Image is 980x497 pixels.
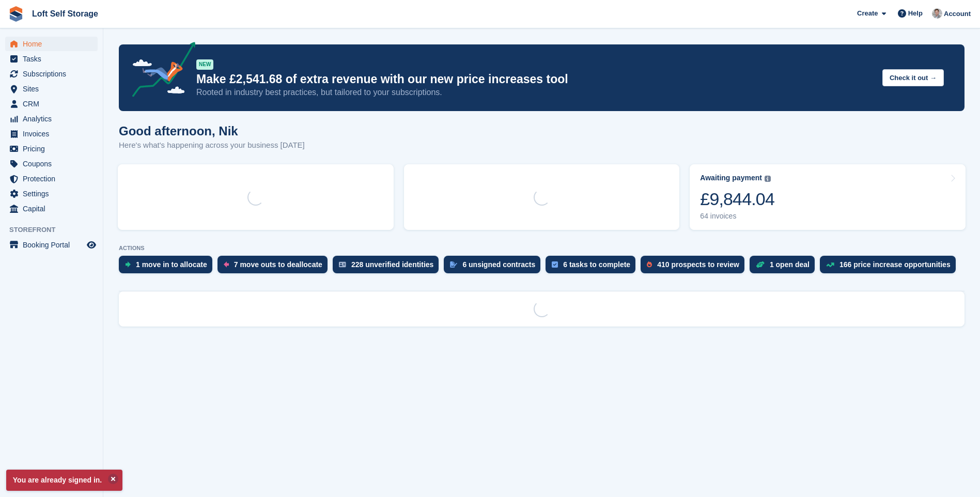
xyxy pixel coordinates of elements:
[23,37,85,51] span: Home
[196,87,874,98] p: Rooted in industry best practices, but tailored to your subscriptions.
[217,256,333,278] a: 7 move outs to deallocate
[908,8,923,19] span: Help
[770,260,810,269] div: 1 open deal
[641,256,750,278] a: 410 prospects to review
[23,187,85,201] span: Settings
[5,157,98,171] a: menu
[657,260,739,269] div: 410 prospects to review
[700,189,774,210] div: £9,844.04
[944,9,971,19] span: Account
[23,201,85,216] span: Capital
[5,187,98,201] a: menu
[839,260,951,269] div: 166 price increase opportunities
[5,97,98,111] a: menu
[234,260,322,269] div: 7 move outs to deallocate
[857,8,878,19] span: Create
[5,82,98,96] a: menu
[23,67,85,81] span: Subscriptions
[119,139,305,151] p: Here's what's happening across your business [DATE]
[224,261,229,268] img: move_outs_to_deallocate_icon-f764333ba52eb49d3ac5e1228854f67142a1ed5810a6f6cc68b1a99e826820c5.svg
[196,72,874,87] p: Make £2,541.68 of extra revenue with our new price increases tool
[85,239,98,251] a: Preview store
[8,6,24,22] img: stora-icon-8386f47178a22dfd0bd8f6a31ec36ba5ce8667c1dd55bd0f319d3a0aa187defe.svg
[546,256,641,278] a: 6 tasks to complete
[23,157,85,171] span: Coupons
[826,262,834,267] img: price_increase_opportunities-93ffe204e8149a01c8c9dc8f82e8f89637d9d84a8eef4429ea346261dce0b2c0.svg
[125,261,131,268] img: move_ins_to_allocate_icon-fdf77a2bb77ea45bf5b3d319d69a93e2d87916cf1d5bf7949dd705db3b84f3ca.svg
[820,256,961,278] a: 166 price increase opportunities
[351,260,434,269] div: 228 unverified identities
[444,256,546,278] a: 6 unsigned contracts
[23,172,85,186] span: Protection
[462,260,535,269] div: 6 unsigned contracts
[5,67,98,81] a: menu
[765,176,771,182] img: icon-info-grey-7440780725fd019a000dd9b08b2336e03edf1995a4989e88bcd33f0948082b44.svg
[700,212,774,221] div: 64 invoices
[23,82,85,96] span: Sites
[6,470,122,491] p: You are already signed in.
[932,8,942,19] img: Nik Williams
[700,174,762,182] div: Awaiting payment
[28,5,102,22] a: Loft Self Storage
[647,261,652,268] img: prospect-51fa495bee0391a8d652442698ab0144808aea92771e9ea1ae160a38d050c398.svg
[756,261,765,268] img: deal-1b604bf984904fb50ccaf53a9ad4b4a5d6e5aea283cecdc64d6e3604feb123c2.svg
[5,37,98,51] a: menu
[563,260,630,269] div: 6 tasks to complete
[196,59,213,70] div: NEW
[450,261,457,268] img: contract_signature_icon-13c848040528278c33f63329250d36e43548de30e8caae1d1a13099fd9432cc5.svg
[5,112,98,126] a: menu
[333,256,444,278] a: 228 unverified identities
[119,256,217,278] a: 1 move in to allocate
[23,238,85,252] span: Booking Portal
[119,124,305,138] h1: Good afternoon, Nik
[5,142,98,156] a: menu
[690,164,966,230] a: Awaiting payment £9,844.04 64 invoices
[339,261,346,268] img: verify_identity-adf6edd0f0f0b5bbfe63781bf79b02c33cf7c696d77639b501bdc392416b5a36.svg
[552,261,558,268] img: task-75834270c22a3079a89374b754ae025e5fb1db73e45f91037f5363f120a921f8.svg
[23,142,85,156] span: Pricing
[5,238,98,252] a: menu
[5,201,98,216] a: menu
[23,97,85,111] span: CRM
[23,127,85,141] span: Invoices
[119,245,965,252] p: ACTIONS
[123,42,196,101] img: price-adjustments-announcement-icon-8257ccfd72463d97f412b2fc003d46551f7dbcb40ab6d574587a9cd5c0d94...
[5,127,98,141] a: menu
[136,260,207,269] div: 1 move in to allocate
[5,52,98,66] a: menu
[750,256,820,278] a: 1 open deal
[9,225,103,235] span: Storefront
[882,69,944,86] button: Check it out →
[23,52,85,66] span: Tasks
[5,172,98,186] a: menu
[23,112,85,126] span: Analytics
